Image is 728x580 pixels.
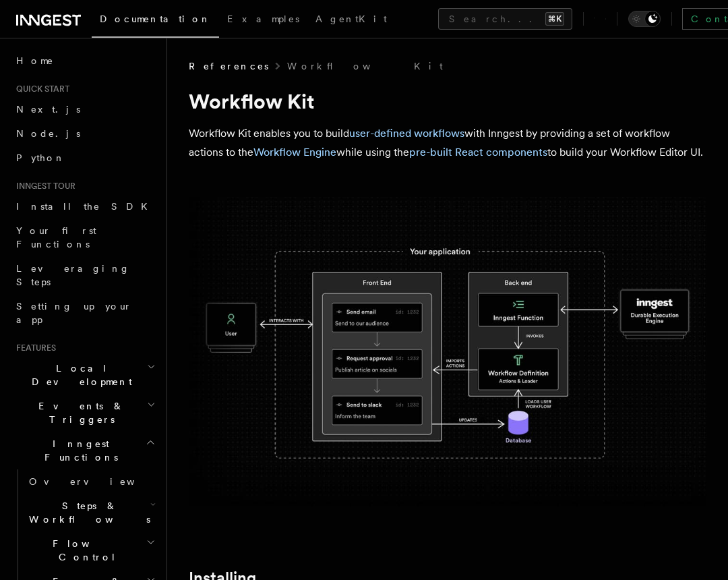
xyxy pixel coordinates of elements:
[16,263,130,287] span: Leveraging Steps
[100,13,211,24] span: Documentation
[16,128,80,139] span: Node.js
[11,394,158,432] button: Events & Triggers
[545,12,564,26] kbd: ⌘K
[11,343,56,353] span: Features
[11,437,146,464] span: Inngest Functions
[227,13,299,24] span: Examples
[11,432,158,469] button: Inngest Functions
[11,121,158,146] a: Node.js
[287,59,443,73] a: Workflow Kit
[16,301,132,325] span: Setting up your app
[189,197,706,506] img: The Workflow Kit provides a Workflow Engine to compose workflow actions on the back end and a set...
[315,13,387,24] span: AgentKit
[24,494,158,531] button: Steps & Workflows
[409,146,547,158] a: pre-built React components
[24,537,146,564] span: Flow Control
[16,225,96,250] span: Your first Functions
[11,84,69,94] span: Quick start
[24,469,158,494] a: Overview
[24,531,158,569] button: Flow Control
[219,4,307,36] a: Examples
[189,89,706,113] h1: Workflow Kit
[16,152,65,163] span: Python
[438,8,572,30] button: Search...⌘K
[16,104,80,115] span: Next.js
[16,201,156,212] span: Install the SDK
[11,361,147,388] span: Local Development
[253,146,336,158] a: Workflow Engine
[189,59,268,73] span: References
[16,54,54,67] span: Home
[11,256,158,294] a: Leveraging Steps
[189,124,706,162] p: Workflow Kit enables you to build with Inngest by providing a set of workflow actions to the whil...
[11,97,158,121] a: Next.js
[628,11,661,27] button: Toggle dark mode
[11,399,147,426] span: Events & Triggers
[349,127,464,140] a: user-defined workflows
[307,4,395,36] a: AgentKit
[11,194,158,219] a: Install the SDK
[92,4,219,38] a: Documentation
[11,356,158,394] button: Local Development
[29,476,168,487] span: Overview
[11,294,158,332] a: Setting up your app
[11,146,158,170] a: Python
[11,219,158,256] a: Your first Functions
[11,181,75,192] span: Inngest tour
[24,499,150,526] span: Steps & Workflows
[11,49,158,73] a: Home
